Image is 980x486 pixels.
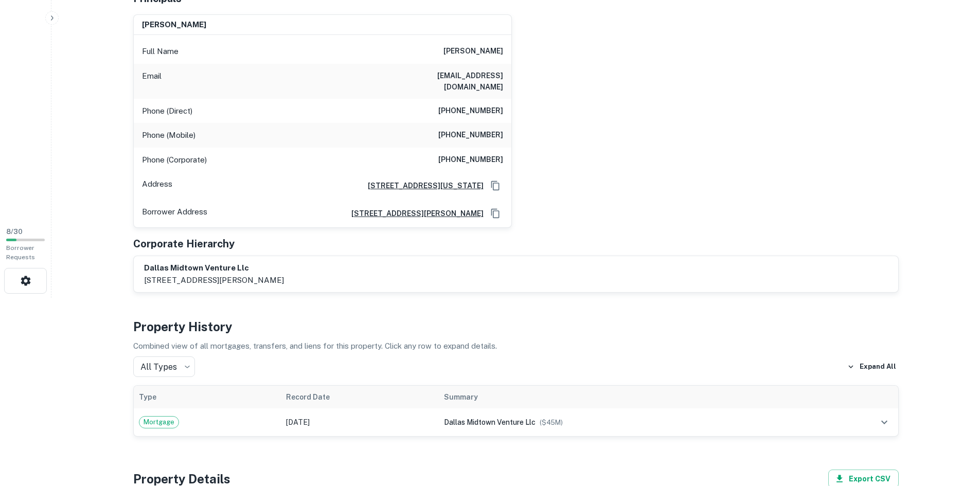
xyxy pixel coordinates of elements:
iframe: Chat Widget [929,404,980,453]
p: [STREET_ADDRESS][PERSON_NAME] [144,274,284,286]
a: [STREET_ADDRESS][US_STATE] [360,180,484,191]
h6: [PHONE_NUMBER] [438,154,503,166]
p: Address [142,178,172,193]
h6: [EMAIL_ADDRESS][DOMAIN_NAME] [380,70,503,93]
h4: Property History [133,317,899,336]
div: All Types [133,356,195,377]
p: Phone (Direct) [142,105,192,117]
button: Copy Address [488,206,503,221]
th: Summary [439,386,816,408]
h6: [PERSON_NAME] [443,45,503,58]
button: expand row [876,413,893,431]
p: Combined view of all mortgages, transfers, and liens for this property. Click any row to expand d... [133,340,899,352]
span: 8 / 30 [6,228,23,236]
p: Borrower Address [142,206,207,221]
h6: dallas midtown venture llc [144,262,284,274]
p: Phone (Corporate) [142,154,207,166]
button: Expand All [845,359,899,374]
h6: [PHONE_NUMBER] [438,129,503,141]
h5: Corporate Hierarchy [133,236,235,251]
span: ($ 45M ) [540,419,563,426]
span: Mortgage [139,417,179,427]
span: Borrower Requests [6,244,35,261]
span: dallas midtown venture llc [444,418,536,426]
p: Full Name [142,45,179,58]
p: Phone (Mobile) [142,129,195,141]
td: [DATE] [281,408,439,436]
th: Record Date [281,386,439,408]
h6: [PERSON_NAME] [142,19,206,31]
button: Copy Address [488,178,503,193]
a: [STREET_ADDRESS][PERSON_NAME] [343,208,484,219]
h6: [PHONE_NUMBER] [438,105,503,117]
p: Email [142,70,162,93]
th: Type [134,386,281,408]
